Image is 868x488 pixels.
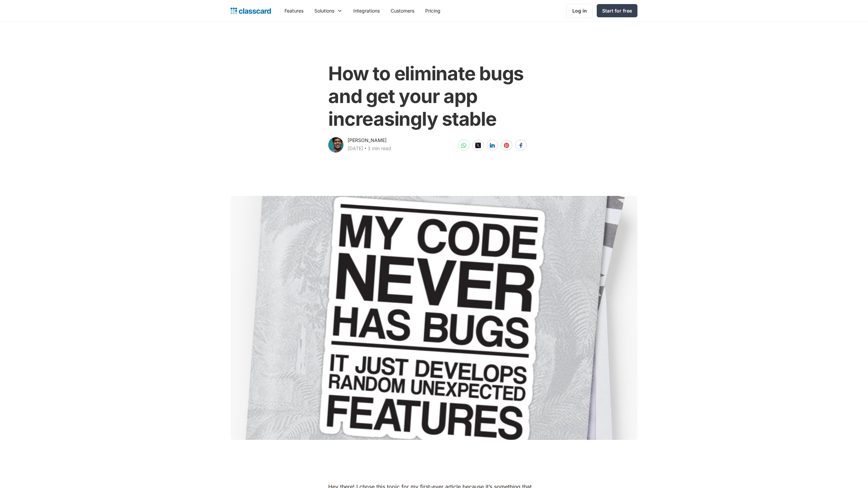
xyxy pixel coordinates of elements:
[504,143,509,148] img: pinterest-white sharing button
[597,4,637,17] a: Start for free
[328,62,539,131] h1: How to eliminate bugs and get your app increasingly stable
[385,3,420,18] a: Customers
[420,3,446,18] a: Pricing
[490,143,495,148] img: linkedin-white sharing button
[475,143,481,148] img: twitter-white sharing button
[518,143,524,148] img: facebook-white sharing button
[461,143,467,148] img: whatsapp-white sharing button
[363,144,368,154] div: ‧
[309,3,348,18] div: Solutions
[279,3,309,18] a: Features
[348,144,363,152] div: [DATE]
[348,136,387,144] div: [PERSON_NAME]
[602,7,632,14] div: Start for free
[314,7,334,14] div: Solutions
[348,3,385,18] a: Integrations
[567,4,593,18] a: Log in
[572,7,587,14] div: Log in
[368,144,391,152] div: 3 min read
[231,6,271,16] a: Logo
